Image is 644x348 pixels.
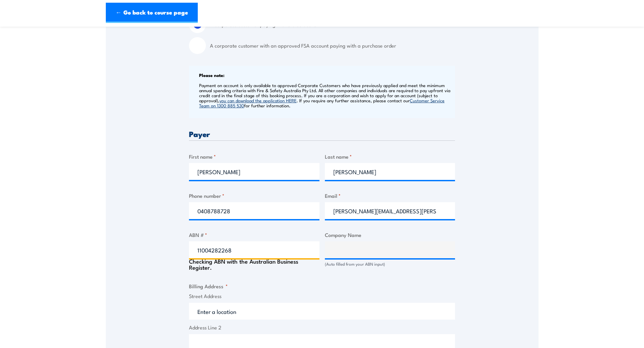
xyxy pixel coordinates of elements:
[106,3,198,23] a: ← Go back to course page
[189,192,319,199] label: Phone number
[189,324,455,331] label: Address Line 2
[199,97,445,108] a: Customer Service Team on 1300 885 530
[199,83,453,108] p: Payment on account is only available to approved Corporate Customers who have previously applied ...
[325,261,455,267] div: (Auto filled from your ABN input)
[325,192,455,199] label: Email
[189,231,319,239] label: ABN #
[189,282,228,290] legend: Billing Address
[189,292,455,300] label: Street Address
[189,258,319,270] div: Checking ABN with the Australian Business Register.
[189,303,455,320] input: Enter a location
[189,153,319,160] label: First name
[210,37,455,54] label: A corporate customer with an approved FSA account paying with a purchase order
[219,97,296,103] a: you can download the application HERE
[189,130,455,138] h3: Payer
[325,153,455,160] label: Last name
[325,231,455,239] label: Company Name
[199,72,224,78] b: Please note:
